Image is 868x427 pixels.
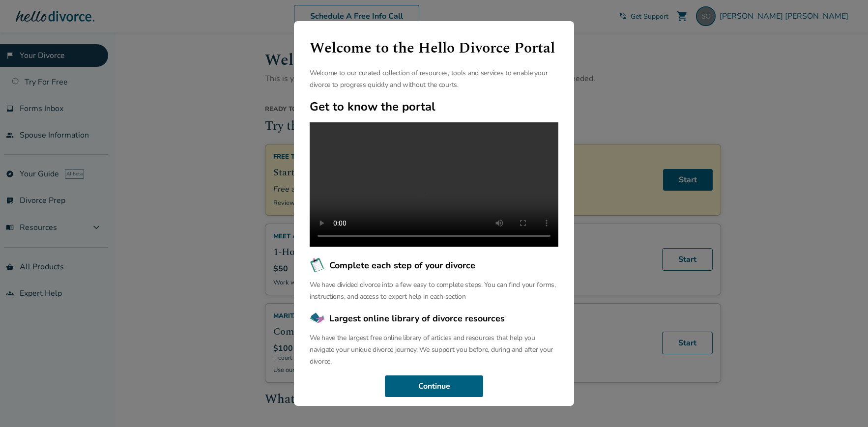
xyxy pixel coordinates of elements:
h2: Get to know the portal [310,99,558,114]
img: Largest online library of divorce resources [310,311,325,326]
iframe: Chat Widget [819,380,868,427]
p: We have the largest free online library of articles and resources that help you navigate your uni... [310,332,558,368]
img: Complete each step of your divorce [310,257,325,273]
p: Welcome to our curated collection of resources, tools and services to enable your divorce to prog... [310,67,558,91]
button: Continue [385,375,483,397]
h1: Welcome to the Hello Divorce Portal [310,37,558,59]
p: We have divided divorce into a few easy to complete steps. You can find your forms, instructions,... [310,279,558,303]
span: Largest online library of divorce resources [329,312,505,325]
span: Complete each step of your divorce [329,259,475,272]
